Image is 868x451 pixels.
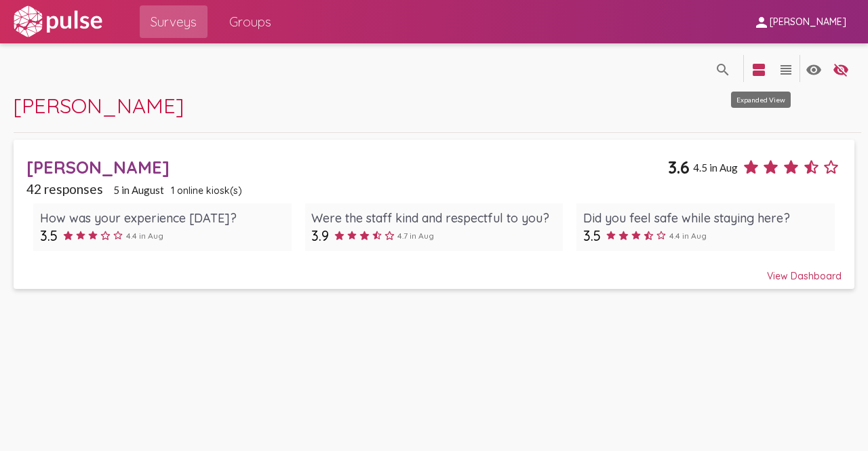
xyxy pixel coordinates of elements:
span: 3.5 [583,227,601,244]
mat-icon: person [753,14,770,31]
mat-icon: language [751,62,767,78]
span: Groups [229,9,271,34]
div: [PERSON_NAME] [26,157,668,178]
span: 42 responses [26,181,103,197]
a: Surveys [140,5,208,38]
a: Groups [218,5,282,38]
div: How was your experience [DATE]? [40,210,285,226]
button: language [827,55,854,82]
span: 1 online kiosk(s) [171,184,242,197]
div: Were the staff kind and respectful to you? [311,210,556,226]
mat-icon: language [833,62,849,78]
mat-icon: language [806,62,822,78]
mat-icon: language [715,62,731,78]
span: [PERSON_NAME] [14,92,184,119]
span: 4.5 in Aug [693,161,738,174]
span: 3.9 [311,227,329,244]
button: language [745,55,772,82]
span: 4.7 in Aug [397,231,434,241]
span: 3.6 [668,157,690,178]
span: 4.4 in Aug [669,231,707,241]
button: language [709,55,736,82]
img: white-logo.svg [11,5,104,39]
span: 3.5 [40,227,58,244]
button: language [800,55,827,82]
a: [PERSON_NAME]3.64.5 in Aug42 responses5 in August1 online kiosk(s)How was your experience [DATE]?... [14,140,855,288]
span: 5 in August [113,184,164,196]
div: Did you feel safe while staying here? [583,210,828,226]
button: [PERSON_NAME] [743,9,857,34]
mat-icon: language [778,62,794,78]
div: View Dashboard [26,258,841,282]
button: language [772,55,800,82]
span: 4.4 in Aug [126,231,163,241]
span: [PERSON_NAME] [770,16,846,28]
span: Surveys [151,9,197,34]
